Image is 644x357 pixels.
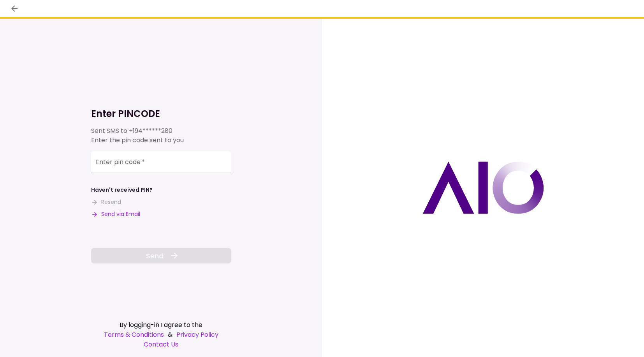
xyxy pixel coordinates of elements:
[91,198,121,206] button: Resend
[8,2,21,15] button: back
[91,108,231,120] h1: Enter PINCODE
[422,161,544,214] img: AIO logo
[91,186,153,194] div: Haven't received PIN?
[91,320,231,330] div: By logging-in I agree to the
[104,330,164,339] a: Terms & Conditions
[91,330,231,339] div: &
[176,330,218,339] a: Privacy Policy
[91,339,231,349] a: Contact Us
[146,251,164,261] span: Send
[91,126,231,145] div: Sent SMS to Enter the pin code sent to you
[91,248,231,263] button: Send
[91,210,140,218] button: Send via Email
